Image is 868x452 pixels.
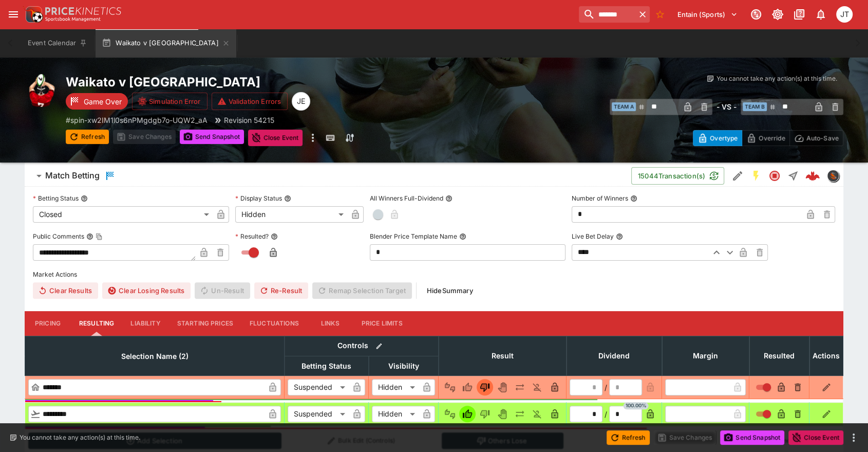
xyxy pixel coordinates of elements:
button: Validation Errors [212,93,288,110]
button: Select Tenant [671,6,744,23]
img: sportingsolutions [827,170,839,182]
button: Eliminated In Play [529,379,545,395]
button: more [847,431,860,444]
img: logo-cerberus--red.svg [805,169,820,183]
button: Lose [477,379,493,395]
button: Clear Losing Results [102,282,191,299]
button: Resulted? [271,233,278,240]
button: Win [459,379,476,395]
button: Pricing [25,311,71,336]
img: rugby_union.png [25,74,58,107]
button: Edit Detail [728,167,747,185]
button: open drawer [4,5,23,24]
img: PriceKinetics [45,7,121,15]
button: Blender Price Template Name [459,233,466,240]
button: more [307,130,319,146]
th: Margin [662,336,749,375]
button: HideSummary [421,282,479,299]
button: Documentation [790,5,808,24]
div: sportingsolutions [827,170,839,182]
button: Links [307,311,353,336]
span: Un-Result [195,282,250,299]
div: Joshua Thomson [836,6,853,23]
h6: Match Betting [45,170,100,181]
th: Result [439,336,567,375]
span: Team A [612,102,636,111]
div: fa97dd57-73a3-4bd6-94b6-12efb86a476f [805,169,820,183]
button: Joshua Thomson [833,3,856,26]
div: James Edlin [292,92,310,111]
button: Send Snapshot [720,430,784,445]
span: Betting Status [290,360,363,372]
p: Display Status [235,194,282,203]
button: Not Set [442,406,458,422]
button: Simulation Error [132,93,207,110]
th: Dividend [567,336,662,375]
p: Number of Winners [572,194,628,203]
th: Controls [285,336,439,356]
th: Resulted [749,336,809,375]
button: Match Betting [25,166,631,186]
button: Fluctuations [241,311,307,336]
button: Straight [784,167,802,185]
button: Void [494,379,511,395]
span: Visibility [377,360,430,372]
p: Overtype [710,133,738,143]
span: Selection Name (2) [110,350,200,363]
div: Hidden [235,206,347,223]
div: Suspended [288,406,349,422]
div: Suspended [288,379,349,395]
button: SGM Enabled [747,167,765,185]
button: Resulting [71,311,122,336]
button: Override [742,130,789,146]
p: Blender Price Template Name [370,232,457,241]
a: fa97dd57-73a3-4bd6-94b6-12efb86a476f [802,166,823,186]
button: Betting Status [81,195,88,202]
div: Hidden [372,406,419,422]
p: Betting Status [33,194,79,203]
img: PriceKinetics Logo [23,4,43,25]
button: Push [512,406,528,422]
button: Connected to PK [747,5,765,24]
button: Close Event [788,430,843,445]
div: Hidden [372,379,419,395]
p: Live Bet Delay [572,232,614,241]
div: Closed [33,206,213,223]
button: Not Set [442,379,458,395]
span: 100.00% [624,402,649,409]
button: Public CommentsCopy To Clipboard [86,233,93,240]
button: Live Bet Delay [616,233,623,240]
button: Price Limits [353,311,411,336]
button: Win [459,406,476,422]
label: Market Actions [33,267,835,282]
button: Liability [122,311,168,336]
button: Clear Results [33,282,98,299]
button: Event Calendar [22,29,93,58]
p: Copy To Clipboard [66,115,207,125]
button: Waikato v [GEOGRAPHIC_DATA] [96,29,236,58]
div: Start From [693,130,843,146]
button: Lose [477,406,493,422]
th: Actions [809,336,843,375]
p: You cannot take any action(s) at this time. [716,74,837,83]
button: Copy To Clipboard [96,233,103,240]
button: Refresh [607,430,650,445]
button: Overtype [693,130,742,146]
p: Auto-Save [806,133,839,143]
button: Auto-Save [789,130,843,146]
button: Closed [765,167,784,185]
button: Toggle light/dark mode [768,5,787,24]
button: Push [512,379,528,395]
button: Display Status [284,195,291,202]
p: Public Comments [33,232,84,241]
button: Notifications [812,5,830,24]
button: Refresh [66,130,109,144]
div: / [605,409,607,420]
p: Revision 54215 [224,115,274,125]
button: Number of Winners [630,195,637,202]
h6: - VS - [716,101,737,112]
img: Sportsbook Management [45,17,101,22]
button: All Winners Full-Dividend [445,195,452,202]
button: Close Event [248,130,303,146]
span: Team B [743,102,767,111]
